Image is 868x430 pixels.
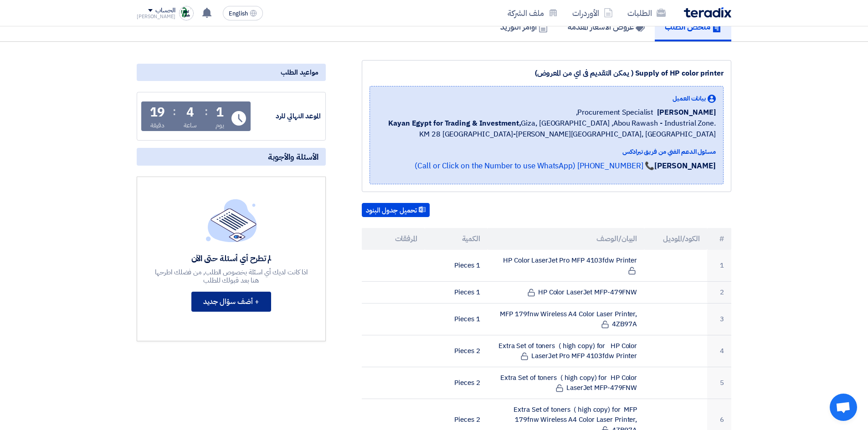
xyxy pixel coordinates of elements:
div: مواعيد الطلب [137,64,326,81]
td: 2 Pieces [425,335,488,367]
span: الأسئلة والأجوبة [268,152,318,162]
td: 2 [707,282,731,304]
div: Open chat [830,394,857,421]
div: دقيقة [150,121,164,130]
td: 1 Pieces [425,282,488,304]
div: 1 [216,106,224,119]
h5: أوامر التوريد [500,21,548,32]
b: Kayan Egypt for Trading & Investment, [388,118,521,129]
td: 1 [707,250,731,282]
div: Supply of HP color printer ( يمكن التقديم فى اي من المعروض) [370,68,724,79]
div: الحساب [155,7,175,15]
a: ملخص الطلب [655,12,731,41]
div: 4 [186,106,194,119]
a: 📞 [PHONE_NUMBER] (Call or Click on the Number to use WhatsApp) [415,160,654,172]
td: 5 [707,367,731,399]
a: الأوردرات [565,2,620,24]
a: الطلبات [620,2,673,24]
th: الكود/الموديل [644,228,707,250]
button: English [223,6,263,20]
td: Extra Set of toners ( high copy) for HP Color LaserJet MFP-479FNW [488,367,645,399]
div: يوم [216,121,224,130]
img: empty_state_list.svg [206,199,257,242]
td: 2 Pieces [425,367,488,399]
th: البيان/الوصف [488,228,645,250]
th: الكمية [425,228,488,250]
th: المرفقات [362,228,425,250]
div: الموعد النهائي للرد [252,111,321,121]
div: اذا كانت لديك أي اسئلة بخصوص الطلب, من فضلك اطرحها هنا بعد قبولك للطلب [154,268,309,284]
img: Teradix logo [684,7,731,18]
span: English [229,10,248,17]
td: HP Color LaserJet MFP-479FNW [488,282,645,304]
span: بيانات العميل [673,94,706,103]
td: 1 Pieces [425,303,488,335]
td: 4 [707,335,731,367]
div: مسئول الدعم الفني من فريق تيرادكس [377,147,716,157]
span: [PERSON_NAME] [657,107,716,118]
div: ساعة [184,121,197,130]
th: # [707,228,731,250]
div: : [173,103,176,120]
a: ملف الشركة [500,2,565,24]
a: عروض الأسعار المقدمة [558,12,655,41]
div: [PERSON_NAME] [137,14,175,19]
div: 19 [150,106,165,119]
div: : [205,103,208,120]
td: Extra Set of toners ( high copy) for HP Color LaserJet Pro MFP 4103fdw Printer [488,335,645,367]
td: MFP 179fnw Wireless A4 Color Laser Printer, 4ZB97A [488,303,645,335]
h5: ملخص الطلب [665,21,721,32]
button: تحميل جدول البنود [362,203,430,218]
td: 1 Pieces [425,250,488,282]
strong: [PERSON_NAME] [654,160,716,172]
a: أوامر التوريد [490,12,558,41]
td: 3 [707,303,731,335]
img: Trust_Trade_1758782181773.png [179,6,194,20]
div: لم تطرح أي أسئلة حتى الآن [154,253,309,263]
span: Giza, [GEOGRAPHIC_DATA] ,Abou Rawash - Industrial Zone. KM 28 [GEOGRAPHIC_DATA]-[PERSON_NAME][GEO... [377,118,716,140]
td: HP Color LaserJet Pro MFP 4103fdw Printer [488,250,645,282]
h5: عروض الأسعار المقدمة [568,21,645,32]
span: Procurement Specialist, [576,107,654,118]
button: + أضف سؤال جديد [191,292,271,312]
